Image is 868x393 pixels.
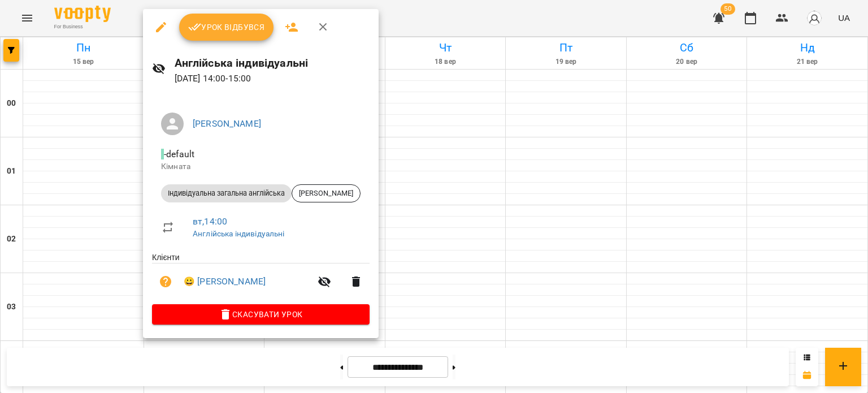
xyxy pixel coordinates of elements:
[179,14,274,41] button: Урок відбувся
[175,72,370,85] p: [DATE] 14:00 - 15:00
[152,268,179,295] button: Візит ще не сплачено. Додати оплату?
[292,184,361,202] div: [PERSON_NAME]
[161,188,292,198] span: Індивідуальна загальна англійська
[175,54,370,72] h6: Англійська індивідуальні
[193,229,285,238] a: Англійська індивідуальні
[188,20,265,34] span: Урок відбувся
[152,304,370,325] button: Скасувати Урок
[161,161,361,172] p: Кімната
[193,216,227,227] a: вт , 14:00
[184,275,266,288] a: 😀 [PERSON_NAME]
[161,308,361,321] span: Скасувати Урок
[292,188,360,198] span: [PERSON_NAME]
[161,149,197,159] span: - default
[193,118,261,129] a: [PERSON_NAME]
[152,252,370,304] ul: Клієнти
